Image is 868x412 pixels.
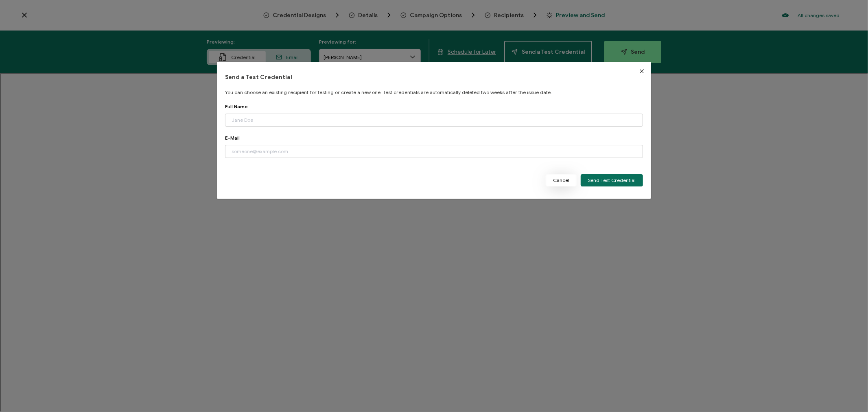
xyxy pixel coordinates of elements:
span: Cancel [553,178,569,183]
button: Cancel [546,174,577,186]
div: dialog [217,62,651,199]
span: E-Mail [225,135,240,141]
span: Send Test Credential [588,178,636,183]
input: someone@example.com [225,145,643,158]
p: You can choose an existing recipient for testing or create a new one. Test credentials are automa... [225,89,643,95]
button: Close [632,62,651,81]
h1: Send a Test Credential [225,74,643,81]
button: Send Test Credential [581,174,643,186]
span: Full Name [225,103,248,110]
input: Jane Doe [225,114,643,127]
iframe: Chat Widget [827,373,868,412]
